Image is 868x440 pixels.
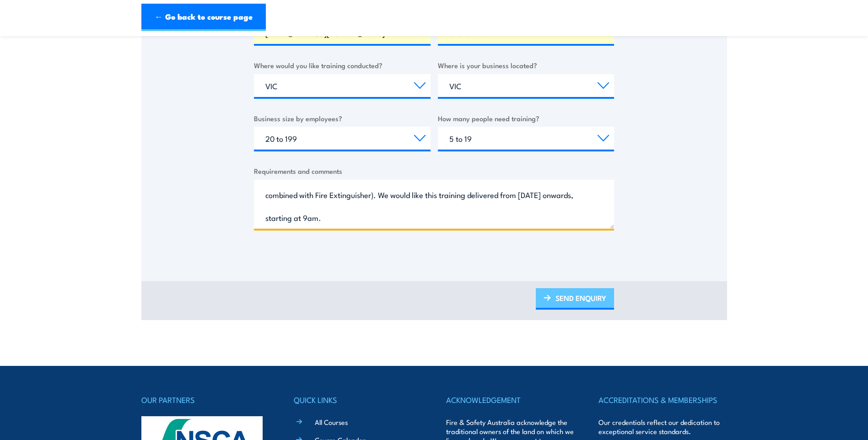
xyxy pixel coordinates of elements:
h4: QUICK LINKS [294,393,422,406]
a: SEND ENQUIRY [536,288,614,310]
h4: ACCREDITATIONS & MEMBERSHIPS [598,393,727,406]
a: ← Go back to course page [141,4,266,31]
h4: OUR PARTNERS [141,393,270,406]
label: Where is your business located? [438,60,615,70]
h4: ACKNOWLEDGEMENT [446,393,574,406]
label: Requirements and comments [254,166,614,176]
label: Where would you like training conducted? [254,60,431,70]
label: How many people need training? [438,113,615,123]
a: All Courses [315,417,348,427]
label: Business size by employees? [254,113,431,123]
p: Our credentials reflect our dedication to exceptional service standards. [598,418,727,436]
